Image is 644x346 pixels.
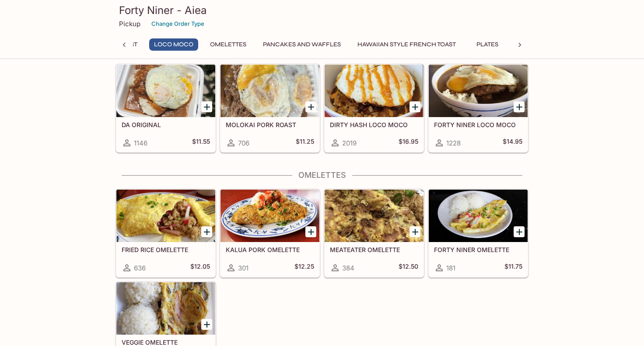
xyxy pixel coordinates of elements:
[503,138,522,148] h5: $14.95
[201,226,212,237] button: Add FRIED RICE OMELETTE
[220,65,319,117] div: MOLOKAI PORK ROAST
[122,246,210,253] h5: FRIED RICE OMELETTE
[429,190,528,242] div: FORTY NINER OMELETTE
[201,101,212,112] button: Add DA ORIGINAL
[330,246,418,253] h5: MEATEATER OMELETTE
[116,64,216,152] a: DA ORIGINAL1146$11.55
[296,138,314,148] h5: $11.25
[353,38,461,51] button: Hawaiian Style French Toast
[201,319,212,330] button: Add VEGGIE OMELETTE
[226,246,314,253] h5: KALUA PORK OMELETTE
[514,226,525,237] button: Add FORTY NINER OMELETTE
[325,65,423,117] div: DIRTY HASH LOCO MOCO
[305,101,316,112] button: Add MOLOKAI PORK ROAST
[342,264,354,272] span: 384
[122,121,210,128] h5: DA ORIGINAL
[116,65,215,117] div: DA ORIGINAL
[429,65,528,117] div: FORTY NINER LOCO MOCO
[119,3,525,17] h3: Forty Niner - Aiea
[116,282,215,335] div: VEGGIE OMELETTE
[446,139,461,147] span: 1228
[325,190,423,242] div: MEATEATER OMELETTE
[134,264,146,272] span: 636
[342,139,357,147] span: 2019
[122,339,210,346] h5: VEGGIE OMELETTE
[324,189,424,277] a: MEATEATER OMELETTE384$12.50
[116,190,215,242] div: FRIED RICE OMELETTE
[434,121,522,128] h5: FORTY NINER LOCO MOCO
[116,189,216,277] a: FRIED RICE OMELETTE636$12.05
[446,264,455,272] span: 181
[238,264,248,272] span: 301
[409,101,420,112] button: Add DIRTY HASH LOCO MOCO
[258,38,346,51] button: Pancakes and Waffles
[399,263,418,273] h5: $12.50
[305,226,316,237] button: Add KALUA PORK OMELETTE
[115,170,528,180] h4: Omelettes
[220,189,320,277] a: KALUA PORK OMELETTE301$12.25
[468,38,507,51] button: Plates
[220,190,319,242] div: KALUA PORK OMELETTE
[514,101,525,112] button: Add FORTY NINER LOCO MOCO
[434,246,522,253] h5: FORTY NINER OMELETTE
[226,121,314,128] h5: MOLOKAI PORK ROAST
[294,263,314,273] h5: $12.25
[192,138,210,148] h5: $11.55
[149,38,198,51] button: Loco Moco
[504,263,522,273] h5: $11.75
[324,64,424,152] a: DIRTY HASH LOCO MOCO2019$16.95
[399,138,418,148] h5: $16.95
[119,20,140,28] p: Pickup
[147,17,208,31] button: Change Order Type
[409,226,420,237] button: Add MEATEATER OMELETTE
[428,189,528,277] a: FORTY NINER OMELETTE181$11.75
[190,263,210,273] h5: $12.05
[134,139,147,147] span: 1146
[238,139,249,147] span: 706
[205,38,251,51] button: Omelettes
[220,64,320,152] a: MOLOKAI PORK ROAST706$11.25
[330,121,418,128] h5: DIRTY HASH LOCO MOCO
[428,64,528,152] a: FORTY NINER LOCO MOCO1228$14.95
